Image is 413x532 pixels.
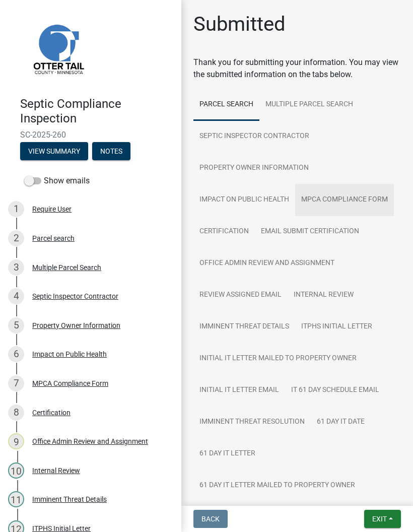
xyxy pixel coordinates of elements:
[20,11,96,86] img: Otter Tail County, Minnesota
[311,406,371,438] a: 61 Day IT Date
[193,406,311,438] a: Imminent Threat Resolution
[8,346,24,362] div: 6
[32,525,91,532] div: ITPHS Initial Letter
[92,148,130,156] wm-modal-confirm: Notes
[8,259,24,276] div: 3
[193,470,361,502] a: 61 Day IT Letter Mailed to Property Owner
[193,510,228,528] button: Back
[32,409,71,416] div: Certification
[32,322,120,329] div: Property Owner Information
[193,184,295,216] a: Impact on Public Health
[8,462,24,479] div: 10
[32,264,101,271] div: Multiple Parcel Search
[193,89,259,121] a: Parcel search
[32,380,108,387] div: MPCA Compliance Form
[285,374,385,407] a: IT 61 Day Schedule Email
[32,496,107,503] div: Imminent Threat Details
[193,311,295,343] a: Imminent Threat Details
[193,247,340,280] a: Office Admin Review and Assignment
[20,142,88,160] button: View Summary
[295,184,394,216] a: MPCA Compliance Form
[193,12,286,36] h1: Submitted
[32,351,107,358] div: Impact on Public Health
[259,89,359,121] a: Multiple Parcel Search
[193,120,315,153] a: Septic Inspector Contractor
[8,288,24,304] div: 4
[288,279,360,311] a: Internal Review
[295,311,378,343] a: ITPHS Initial Letter
[32,235,75,242] div: Parcel search
[8,317,24,334] div: 5
[364,510,401,528] button: Exit
[372,515,387,523] span: Exit
[92,142,130,160] button: Notes
[193,56,401,81] div: Thank you for submitting your information. You may view the submitted information on the tabs below.
[8,375,24,391] div: 7
[193,279,288,311] a: Review Assigned Email
[8,433,24,449] div: 9
[32,467,80,474] div: Internal Review
[193,152,315,184] a: Property Owner Information
[32,206,72,213] div: Require User
[20,148,88,156] wm-modal-confirm: Summary
[193,343,363,375] a: Initial IT Letter Mailed to Property Owner
[32,438,148,445] div: Office Admin Review and Assignment
[20,97,173,126] h4: Septic Compliance Inspection
[255,216,365,248] a: Email Submit Certification
[193,438,261,470] a: 61 Day IT Letter
[20,130,161,140] span: SC-2025-260
[201,515,220,523] span: Back
[193,374,285,407] a: Initial IT Letter Email
[8,491,24,507] div: 11
[32,293,118,300] div: Septic Inspector Contractor
[8,405,24,421] div: 8
[24,175,90,187] label: Show emails
[193,216,255,248] a: Certification
[8,201,24,217] div: 1
[8,230,24,246] div: 2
